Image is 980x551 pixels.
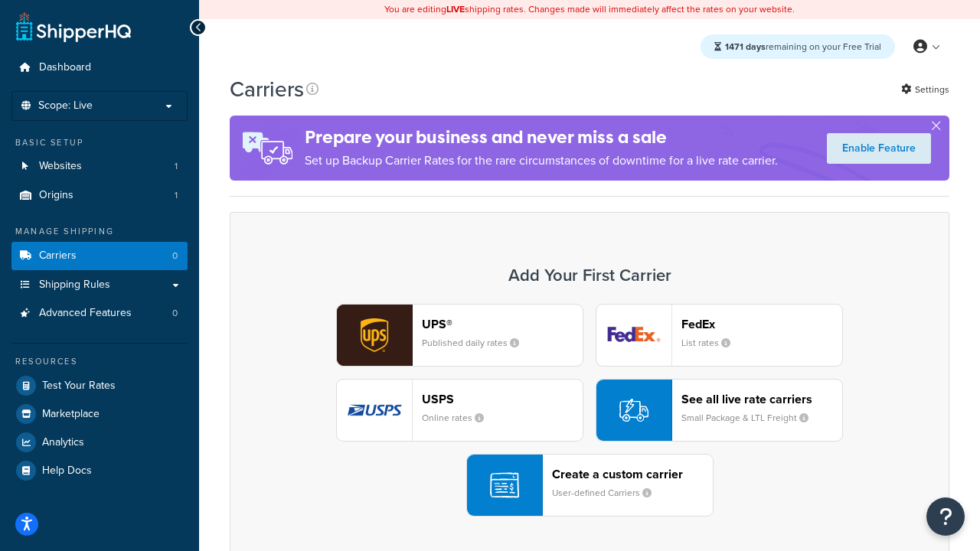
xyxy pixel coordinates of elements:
h3: Add Your First Carrier [246,266,933,285]
span: Analytics [42,436,84,449]
button: ups logoUPS®Published daily rates [336,304,583,367]
h4: Prepare your business and never miss a sale [305,125,778,150]
li: Origins [11,181,188,210]
div: Manage Shipping [11,225,188,238]
span: 0 [172,249,178,262]
span: 0 [172,307,178,320]
img: icon-carrier-liverate-becf4550.svg [619,396,648,425]
header: USPS [422,392,583,406]
b: LIVE [446,2,465,16]
span: Help Docs [42,465,92,478]
a: Shipping Rules [11,271,188,299]
div: Basic Setup [11,136,188,149]
a: ShipperHQ Home [16,11,131,42]
span: Dashboard [39,61,91,74]
li: Carriers [11,242,188,270]
a: Enable Feature [827,133,931,164]
div: remaining on your Free Trial [701,34,895,59]
a: Test Your Rates [11,372,188,399]
span: Test Your Rates [42,380,116,393]
button: Open Resource Center [926,497,965,536]
img: fedEx logo [596,305,671,366]
a: Dashboard [11,54,188,82]
header: UPS® [422,317,583,331]
li: Advanced Features [11,299,188,328]
button: usps logoUSPSOnline rates [336,379,583,442]
small: Small Package & LTL Freight [681,411,821,425]
a: Advanced Features 0 [11,299,188,328]
span: Scope: Live [38,99,93,112]
header: Create a custom carrier [552,467,713,481]
img: ad-rules-rateshop-fe6ec290ccb7230408bd80ed9643f0289d75e0ffd9eb532fc0e269fcd187b520.png [230,116,305,181]
a: Analytics [11,429,188,456]
span: 1 [175,160,178,173]
img: usps logo [337,380,412,441]
button: Create a custom carrierUser-defined Carriers [466,454,714,517]
span: Websites [39,160,82,173]
img: ups logo [337,305,412,366]
strong: 1471 days [725,40,766,54]
span: Marketplace [42,408,100,421]
div: Resources [11,355,188,368]
small: List rates [681,336,743,350]
li: Websites [11,152,188,181]
button: See all live rate carriersSmall Package & LTL Freight [596,379,843,442]
button: fedEx logoFedExList rates [596,304,843,367]
a: Websites 1 [11,152,188,181]
h1: Carriers [230,74,304,104]
img: icon-carrier-custom-c93b8a24.svg [490,471,519,500]
a: Origins 1 [11,181,188,210]
a: Help Docs [11,457,188,484]
a: Settings [901,79,949,100]
header: FedEx [681,317,842,331]
small: Online rates [422,411,496,425]
header: See all live rate carriers [681,392,842,406]
span: Origins [39,189,73,202]
span: 1 [175,189,178,202]
small: User-defined Carriers [552,486,664,500]
p: Set up Backup Carrier Rates for the rare circumstances of downtime for a live rate carrier. [305,150,778,171]
span: Shipping Rules [39,279,110,292]
span: Advanced Features [39,307,132,320]
a: Marketplace [11,400,188,428]
small: Published daily rates [422,336,531,350]
a: Carriers 0 [11,242,188,270]
span: Carriers [39,249,77,262]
